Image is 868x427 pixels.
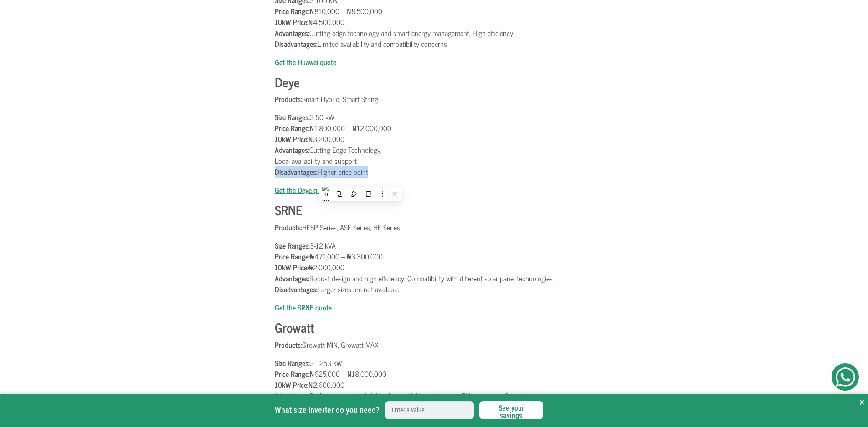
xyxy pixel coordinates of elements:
b: Size Ranges: [275,239,310,251]
b: Size Ranges: [275,111,310,123]
b: Products: [275,221,302,233]
p: 3-12 kVA ₦471,000 – ₦3,300,000 ₦2,000,000 Robust design and high efficiency, Compatibility with d... [275,240,594,295]
b: Disadvantages: [275,38,318,50]
p: HESP Series, ASF Series, HF Series [275,222,594,233]
b: Disadvantages: [275,283,318,295]
a: Get the Huawei quote [275,56,336,68]
b: 10kW Price: [275,379,308,391]
b: Disadvantages: [275,166,318,178]
b: Advantages: [275,144,309,156]
a: Get the Deye quote [275,184,330,196]
b: 10kW Price: [275,261,308,273]
label: What size inverter do you need? [275,405,380,416]
button: See your savings [479,401,543,419]
b: 10kW Price: [275,16,308,28]
p: Growatt MIN, Growatt MAX [275,339,594,350]
b: Products: [275,339,302,351]
b: Price Range: [275,250,310,262]
b: 10kW Price: [275,133,308,145]
a: Get the SRNE quote [275,301,332,313]
b: Advantages: [275,272,309,284]
b: Price Range: [275,368,310,380]
p: 3 - 253 kW ₦625,000 – ₦18,000,000 ₦2,600,000 Performance and reliability, Compatibility with vari... [275,357,594,412]
b: Price Range: [275,122,310,134]
b: SRNE [275,199,303,220]
p: 3-50 kW ₦1,800,000 – ₦12,000,000 ₦3,200,000 Cutting Edge Technology, Local availability and suppo... [275,112,594,177]
b: Size Ranges: [275,357,310,369]
img: Get Started On Earthbond Via Whatsapp [836,367,855,387]
b: Advantages: [275,27,309,39]
b: Products: [275,93,302,105]
b: Deye [275,71,300,92]
input: Enter a value [385,401,474,419]
b: Advantages: [275,390,309,402]
button: Close Sticky CTA [859,394,864,410]
p: Smart Hybrid, Smart String [275,93,594,104]
b: Price Range: [275,5,310,17]
b: Growatt [275,317,314,338]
